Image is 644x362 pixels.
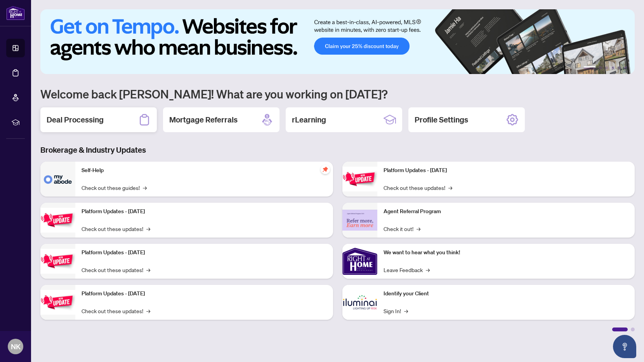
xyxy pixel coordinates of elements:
[404,307,408,315] span: →
[426,265,430,274] span: →
[321,165,330,174] span: pushpin
[82,307,150,315] a: Check out these updates!→
[384,265,430,274] a: Leave Feedback→
[384,290,629,298] p: Identify your Client
[342,285,377,320] img: Identify your Client
[6,6,25,20] img: logo
[47,114,104,125] h2: Deal Processing
[417,224,420,233] span: →
[448,183,452,192] span: →
[146,265,150,274] span: →
[40,208,75,232] img: Platform Updates - September 16, 2025
[384,166,629,175] p: Platform Updates - [DATE]
[82,207,327,216] p: Platform Updates - [DATE]
[82,183,147,192] a: Check out these guides!→
[82,265,150,274] a: Check out these updates!→
[613,335,636,358] button: Open asap
[169,114,238,125] h2: Mortgage Referrals
[618,66,621,69] button: 5
[384,224,420,233] a: Check it out!→
[624,66,627,69] button: 6
[143,183,147,192] span: →
[599,66,602,69] button: 2
[415,114,468,125] h2: Profile Settings
[605,66,608,69] button: 3
[292,114,326,125] h2: rLearning
[40,249,75,273] img: Platform Updates - July 21, 2025
[11,341,21,352] span: NK
[40,290,75,314] img: Platform Updates - July 8, 2025
[342,167,377,191] img: Platform Updates - June 23, 2025
[342,244,377,279] img: We want to hear what you think!
[40,162,75,197] img: Self-Help
[40,145,635,155] h3: Brokerage & Industry Updates
[40,86,635,101] h1: Welcome back [PERSON_NAME]! What are you working on [DATE]?
[82,248,327,257] p: Platform Updates - [DATE]
[146,224,150,233] span: →
[384,207,629,216] p: Agent Referral Program
[384,248,629,257] p: We want to hear what you think!
[384,183,452,192] a: Check out these updates!→
[82,290,327,298] p: Platform Updates - [DATE]
[40,9,635,74] img: Slide 0
[82,166,327,175] p: Self-Help
[611,66,614,69] button: 4
[146,307,150,315] span: →
[384,307,408,315] a: Sign In!→
[342,210,377,231] img: Agent Referral Program
[82,224,150,233] a: Check out these updates!→
[583,66,596,69] button: 1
